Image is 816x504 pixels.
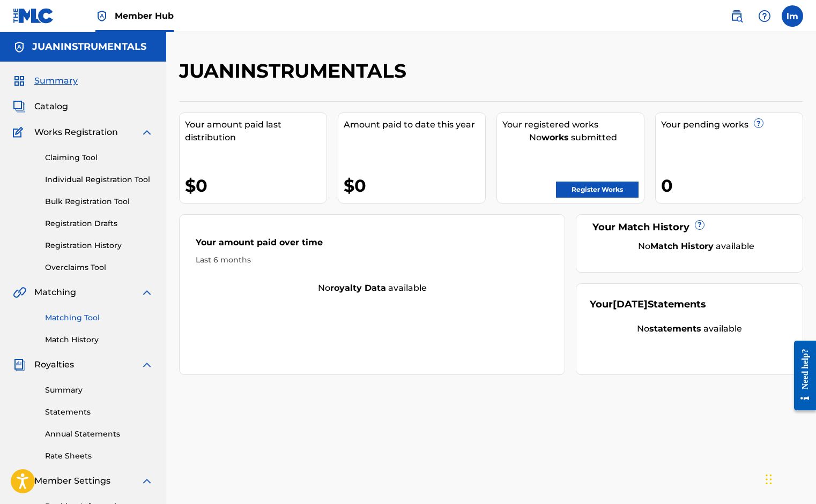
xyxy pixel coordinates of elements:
[45,407,153,418] a: Statements
[95,10,108,22] img: Top Rightsholder
[344,118,485,131] div: Amount paid to date this year
[661,118,803,131] div: Your pending works
[13,74,26,87] img: Summary
[330,283,386,293] strong: royalty data
[140,126,153,139] img: expand
[13,74,78,87] a: SummarySummary
[754,119,763,127] span: ?
[196,236,548,254] div: Your amount paid over time
[556,182,639,198] a: Register Works
[695,221,704,229] span: ?
[45,196,153,207] a: Bulk Registration Tool
[762,453,816,504] iframe: Chat Widget
[185,174,327,198] div: $0
[115,10,174,22] span: Member Hub
[45,218,153,229] a: Registration Drafts
[613,298,648,310] span: [DATE]
[13,286,26,299] img: Matching
[758,10,771,22] img: help
[34,126,118,139] span: Works Registration
[32,41,146,53] h5: JUANINSTRUMENTALS
[34,74,78,87] span: Summary
[13,358,26,371] img: Royalties
[782,5,803,27] div: User Menu
[13,8,54,24] img: MLC Logo
[590,297,706,312] div: Your Statements
[45,428,153,440] a: Annual Statements
[140,475,153,487] img: expand
[502,118,644,131] div: Your registered works
[45,174,153,185] a: Individual Registration Tool
[754,5,775,27] div: Help
[34,358,74,371] span: Royalties
[650,241,714,251] strong: Match History
[45,450,153,462] a: Rate Sheets
[603,240,789,253] div: No available
[649,324,701,334] strong: statements
[541,132,569,142] strong: works
[140,358,153,371] img: expand
[661,174,803,198] div: 0
[730,10,743,22] img: search
[45,262,153,273] a: Overclaims Tool
[766,463,772,495] div: Drag
[34,286,76,299] span: Matching
[34,100,68,113] span: Catalog
[726,5,747,27] a: Public Search
[502,131,644,144] div: No submitted
[180,282,565,295] div: No available
[196,254,548,266] div: Last 6 months
[786,329,816,421] iframe: Resource Center
[13,41,26,54] img: Accounts
[34,475,110,487] span: Member Settings
[590,322,789,335] div: No available
[140,286,153,299] img: expand
[45,334,153,345] a: Match History
[13,100,68,113] a: CatalogCatalog
[45,385,153,396] a: Summary
[13,126,27,139] img: Works Registration
[45,152,153,163] a: Claiming Tool
[179,59,412,83] h2: JUANINSTRUMENTALS
[344,174,485,198] div: $0
[45,240,153,251] a: Registration History
[45,312,153,324] a: Matching Tool
[185,118,327,144] div: Your amount paid last distribution
[590,220,789,235] div: Your Match History
[13,100,26,113] img: Catalog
